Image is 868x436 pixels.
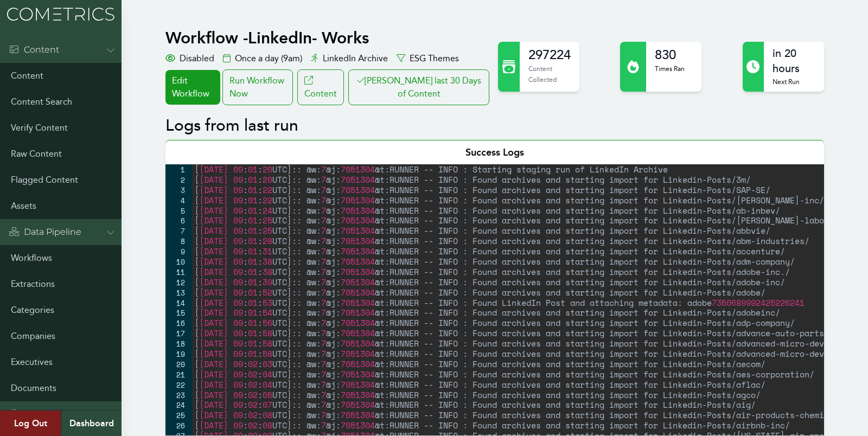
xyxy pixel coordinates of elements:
div: Data Pipeline [9,226,81,239]
div: Admin [9,408,53,421]
div: 26 [165,420,192,431]
div: 9 [165,246,192,257]
div: 18 [165,338,192,349]
button: [PERSON_NAME] last 30 Days of Content [348,69,489,105]
div: 10 [165,257,192,267]
p: Times Ran [655,63,685,74]
div: 5 [165,206,192,216]
div: 1 [165,164,192,175]
div: 16 [165,318,192,328]
div: LinkedIn Archive [311,52,388,65]
h2: 830 [655,46,685,63]
p: Content Collected [528,63,571,85]
a: Content [297,69,344,105]
div: ESG Themes [397,52,459,65]
h2: in 20 hours [773,46,815,76]
a: Dashboard [61,411,122,436]
div: 4 [165,195,192,206]
div: Disabled [165,52,214,65]
div: 21 [165,369,192,380]
div: 24 [165,400,192,410]
div: 2 [165,175,192,185]
h2: Logs from last run [165,116,824,136]
div: 11 [165,267,192,277]
h2: 297224 [528,46,571,63]
div: Once a day (9am) [223,52,302,65]
div: 6 [165,215,192,226]
h1: Workflow - LinkedIn- Works [165,28,492,48]
div: 7 [165,226,192,236]
div: 12 [165,277,192,287]
div: 15 [165,307,192,318]
div: 14 [165,298,192,308]
div: 17 [165,328,192,338]
div: 3 [165,185,192,195]
div: 13 [165,287,192,298]
p: Next Run [773,76,815,87]
div: Run Workflow Now [222,69,293,105]
div: 8 [165,236,192,246]
a: Edit Workflow [165,70,220,105]
div: 23 [165,390,192,400]
div: 20 [165,359,192,369]
div: Content [9,43,59,56]
div: 19 [165,349,192,359]
div: 22 [165,380,192,390]
div: Success Logs [165,140,824,164]
div: 25 [165,410,192,420]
